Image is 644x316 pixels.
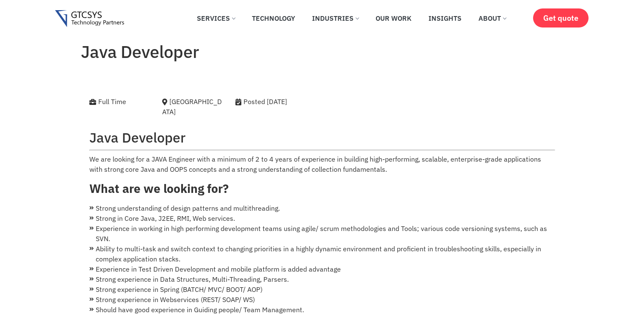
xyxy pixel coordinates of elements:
li: Experience in Test Driven Development and mobile platform is added advantage [89,264,555,274]
img: Gtcsys logo [55,10,124,27]
div: [GEOGRAPHIC_DATA] [162,96,223,117]
li: Should have good experience in Guiding people/ Team Management. [89,305,555,315]
div: Posted [DATE] [235,96,332,107]
li: Strong experience in Webservices (REST/ SOAP/ WS) [89,294,555,305]
li: Strong in Core Java, J2EE, RMI, Web services. [89,213,555,223]
a: Industries [306,9,365,27]
li: Strong understanding of design patterns and multithreading. [89,203,555,213]
li: Experience in working in high performing development teams using agile/ scrum methodologies and T... [89,223,555,244]
a: Insights [422,9,468,27]
strong: What are we looking for? [89,181,229,196]
div: Full Time [89,96,150,107]
a: Services [191,9,241,27]
li: Ability to multi-task and switch context to changing priorities in a highly dynamic environment a... [89,244,555,264]
a: About [472,9,512,27]
p: We are looking for a JAVA Engineer with a minimum of 2 to 4 years of experience in building high-... [89,154,555,174]
h2: Java Developer [89,129,555,146]
span: Get quote [543,14,578,22]
a: Technology [246,9,301,27]
iframe: chat widget [591,263,644,303]
li: Strong experience in Spring (BATCH/ MVC/ BOOT/ AOP) [89,284,555,294]
a: Get quote [533,8,589,27]
a: Our Work [369,9,418,27]
li: Strong experience in Data Structures, Multi-Threading, Parsers. [89,274,555,284]
h1: Java Developer [81,41,564,62]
